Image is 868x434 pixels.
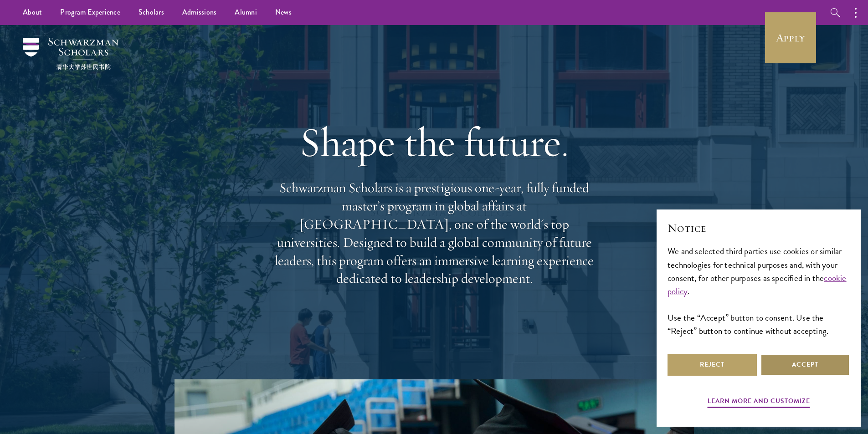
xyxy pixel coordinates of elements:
button: Accept [760,354,850,376]
button: Reject [668,354,757,376]
h1: Shape the future. [270,117,598,168]
div: We and selected third parties use cookies or similar technologies for technical purposes and, wit... [668,245,850,337]
img: Schwarzman Scholars [23,38,118,70]
button: Learn more and customize [708,395,810,409]
a: cookie policy [668,271,847,298]
a: Apply [765,12,816,63]
p: Schwarzman Scholars is a prestigious one-year, fully funded master’s program in global affairs at... [270,179,598,288]
h2: Notice [668,220,850,236]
